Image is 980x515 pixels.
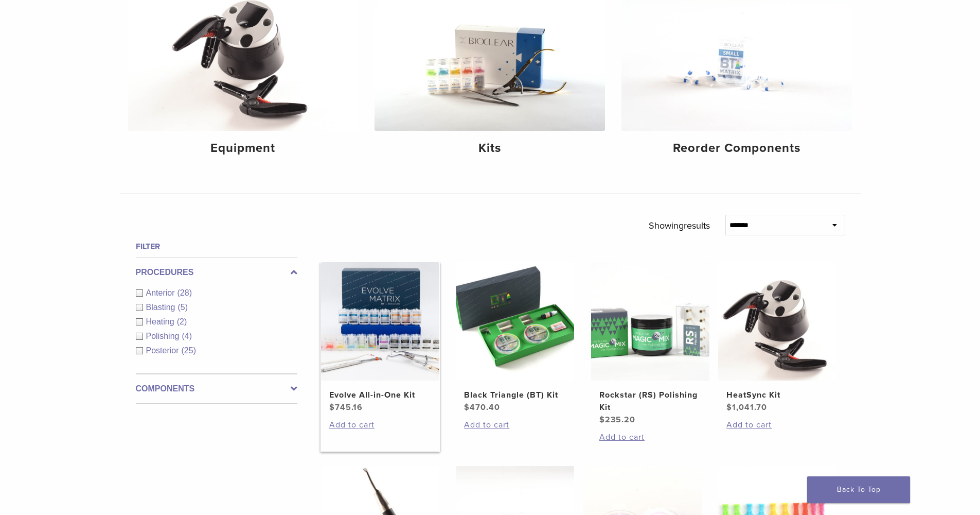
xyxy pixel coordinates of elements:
[329,389,431,401] h2: Evolve All-in-One Kit
[726,419,828,431] a: Add to cart: “HeatSync Kit”
[329,419,431,431] a: Add to cart: “Evolve All-in-One Kit”
[726,402,732,413] span: $
[146,303,178,312] span: Blasting
[320,262,440,414] a: Evolve All-in-One KitEvolve All-in-One Kit $745.16
[599,389,701,414] h2: Rockstar (RS) Polishing Kit
[455,262,575,414] a: Black Triangle (BT) KitBlack Triangle (BT) Kit $470.40
[146,288,177,297] span: Anterior
[136,383,297,395] label: Components
[136,266,297,279] label: Procedures
[321,262,439,381] img: Evolve All-in-One Kit
[177,288,192,297] span: (28)
[177,317,187,326] span: (2)
[329,402,335,413] span: $
[146,346,182,355] span: Posterior
[329,402,363,413] bdi: 745.16
[591,262,710,426] a: Rockstar (RS) Polishing KitRockstar (RS) Polishing Kit $235.20
[146,332,182,340] span: Polishing
[591,262,709,381] img: Rockstar (RS) Polishing Kit
[726,402,767,413] bdi: 1,041.70
[136,241,297,253] h4: Filter
[718,262,836,381] img: HeatSync Kit
[807,476,910,503] a: Back To Top
[726,389,828,401] h2: HeatSync Kit
[136,139,350,158] h4: Equipment
[456,262,574,381] img: Black Triangle (BT) Kit
[718,262,838,414] a: HeatSync KitHeatSync Kit $1,041.70
[599,431,701,443] a: Add to cart: “Rockstar (RS) Polishing Kit”
[649,215,710,236] p: Showing results
[464,402,470,413] span: $
[182,332,192,340] span: (4)
[630,139,844,158] h4: Reorder Components
[599,415,605,425] span: $
[182,346,196,355] span: (25)
[146,317,177,326] span: Heating
[177,303,188,312] span: (5)
[464,402,500,413] bdi: 470.40
[383,139,597,158] h4: Kits
[464,389,566,401] h2: Black Triangle (BT) Kit
[464,419,566,431] a: Add to cart: “Black Triangle (BT) Kit”
[599,415,635,425] bdi: 235.20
